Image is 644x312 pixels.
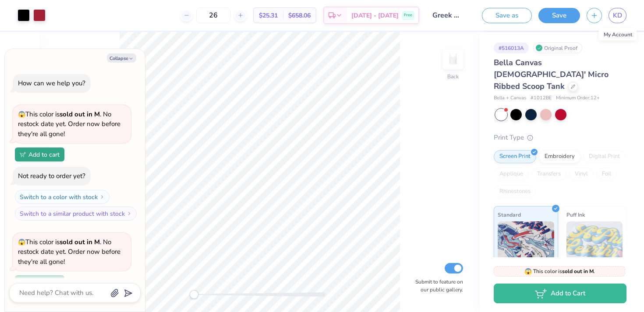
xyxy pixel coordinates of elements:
[538,8,580,23] button: Save
[60,110,100,119] strong: sold out in M
[494,42,529,53] div: # 516013A
[410,278,463,294] label: Submit to feature on our public gallery.
[18,110,120,138] span: This color is . No restock date yet. Order now before they're all gone!
[447,73,459,81] div: Back
[18,110,25,119] span: 😱
[494,284,626,303] button: Add to Cart
[288,11,311,20] span: $658.06
[613,11,622,21] span: KD
[18,238,25,246] span: 😱
[482,8,532,23] button: Save as
[566,221,623,265] img: Puff Ink
[18,172,85,180] div: Not ready to order yet?
[494,57,609,91] span: Bella Canvas [DEMOGRAPHIC_DATA]' Micro Ribbed Scoop Tank
[498,221,554,265] img: Standard
[524,267,595,275] span: This color is .
[531,95,552,102] span: # 1012BE
[533,42,582,53] div: Original Proof
[599,28,637,41] div: My Account
[351,11,399,20] span: [DATE] - [DATE]
[609,8,626,23] a: KD
[524,267,532,276] span: 😱
[531,168,566,181] div: Transfers
[190,290,198,299] div: Accessibility label
[596,168,617,181] div: Foil
[426,7,469,24] input: Untitled Design
[404,12,412,18] span: Free
[20,152,26,157] img: Add to cart
[498,210,521,219] span: Standard
[60,238,100,246] strong: sold out in M
[15,275,64,289] button: Add to cart
[127,211,132,216] img: Switch to a similar product with stock
[99,194,105,200] img: Switch to a color with stock
[494,168,529,181] div: Applique
[494,133,626,143] div: Print Type
[259,11,278,20] span: $25.31
[494,95,526,102] span: Bella + Canvas
[583,150,626,163] div: Digital Print
[15,190,110,204] button: Switch to a color with stock
[562,268,594,275] strong: sold out in M
[539,150,580,163] div: Embroidery
[15,207,137,221] button: Switch to a similar product with stock
[444,51,462,68] img: Back
[18,79,85,88] div: How can we help you?
[556,95,600,102] span: Minimum Order: 12 +
[18,238,120,266] span: This color is . No restock date yet. Order now before they're all gone!
[196,7,230,23] input: – –
[566,210,585,219] span: Puff Ink
[569,168,594,181] div: Vinyl
[15,147,64,161] button: Add to cart
[494,150,536,163] div: Screen Print
[494,185,536,198] div: Rhinestones
[107,53,136,63] button: Collapse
